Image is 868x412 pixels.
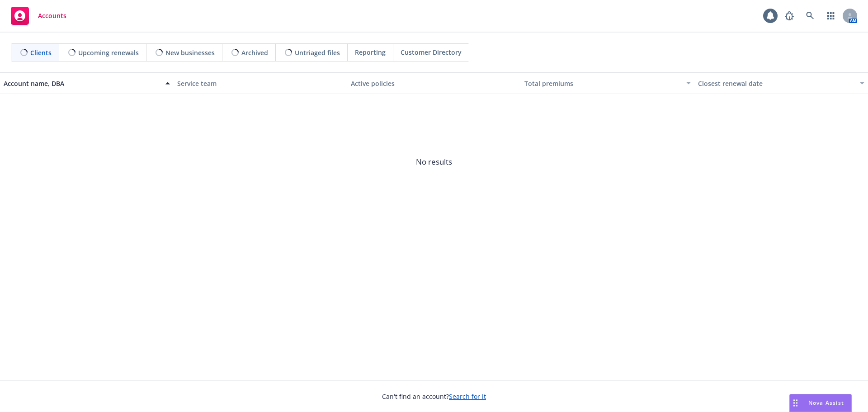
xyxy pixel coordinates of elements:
a: Search [801,7,819,25]
div: Active policies [351,79,517,88]
div: Account name, DBA [4,79,160,88]
div: Drag to move [790,394,801,412]
div: Total premiums [524,79,681,88]
a: Accounts [7,3,70,28]
span: Clients [30,48,52,57]
div: Closest renewal date [698,79,854,88]
a: Search for it [449,392,486,401]
span: Nova Assist [808,399,844,407]
span: Untriaged files [295,48,340,57]
span: Upcoming renewals [78,48,139,57]
button: Active policies [347,72,521,94]
a: Switch app [822,7,840,25]
a: Report a Bug [780,7,798,25]
span: Archived [241,48,268,57]
div: Service team [177,79,344,88]
span: Can't find an account? [382,392,486,401]
span: New businesses [165,48,215,57]
span: Customer Directory [401,47,462,57]
button: Nova Assist [789,394,852,412]
button: Closest renewal date [694,72,868,94]
span: Reporting [355,47,386,57]
span: Accounts [38,12,66,19]
button: Service team [174,72,347,94]
button: Total premiums [521,72,694,94]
